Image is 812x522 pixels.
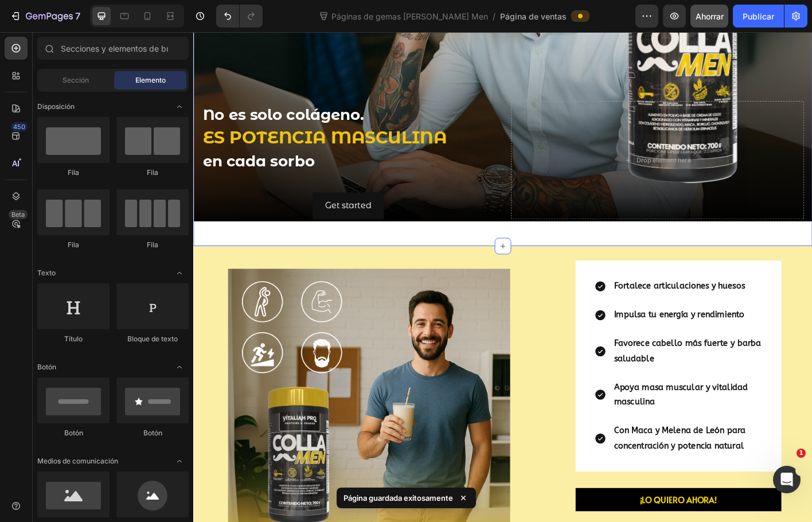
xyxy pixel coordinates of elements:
[143,428,162,437] font: Botón
[170,358,189,376] span: Abrir con palanca
[37,37,189,60] input: Secciones y elementos de búsqueda
[690,5,728,28] button: Ahorrar
[343,493,453,502] font: Página guardada exitosamente
[37,268,56,277] font: Texto
[37,363,56,371] font: Botón
[64,428,83,437] font: Botón
[467,387,634,420] p: Apoya masa muscular y vitalidad masculina
[64,334,83,343] font: Título
[733,5,784,28] button: Publicar
[799,449,803,457] font: 1
[13,123,25,131] font: 450
[170,98,189,116] span: Abrir con palanca
[170,264,189,282] span: Abrir con palanca
[467,435,634,469] p: Con Maca y Melena de León para concentración y potencia natural
[216,5,263,28] div: Deshacer/Rehacer
[68,240,79,249] font: Fila
[75,10,80,22] font: 7
[331,11,488,21] font: Páginas de gemas [PERSON_NAME] Men
[193,32,812,522] iframe: Área de diseño
[467,341,631,368] strong: Favorece cabello más fuerte y barba saludable
[11,211,25,219] font: Beta
[37,457,118,465] font: Medios de comunicación
[147,168,158,177] font: Fila
[147,240,158,249] font: Fila
[696,11,724,21] font: Ahorrar
[467,309,612,320] strong: Impulsa tu energía y rendimiento
[500,11,567,21] font: Página de ventas
[467,276,613,287] strong: Fortalece articulaciones y huesos
[127,334,178,343] font: Bloque de texto
[5,5,85,28] button: 7
[493,11,495,21] font: /
[773,466,801,493] iframe: Chat en vivo de Intercom
[493,138,553,147] div: Drop element here
[63,76,89,84] font: Sección
[37,102,75,111] font: Disposición
[743,11,774,21] font: Publicar
[135,76,166,84] font: Elemento
[170,452,189,470] span: Abrir con palanca
[68,168,79,177] font: Fila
